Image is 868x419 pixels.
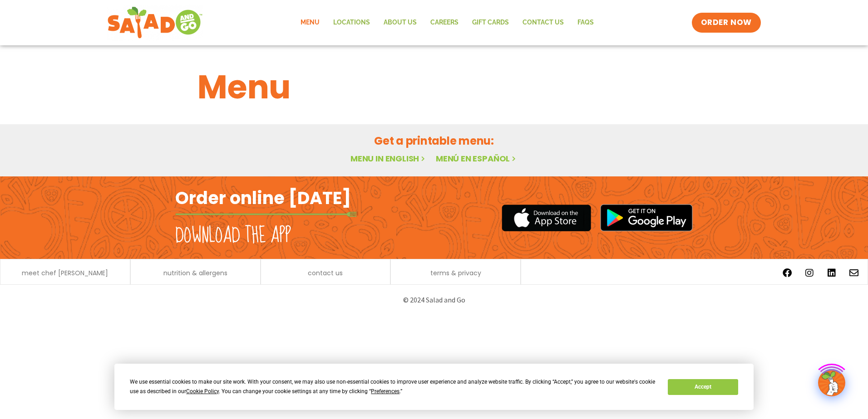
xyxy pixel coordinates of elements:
p: © 2024 Salad and Go [180,294,688,306]
h2: Order online [DATE] [175,187,351,209]
a: nutrition & allergens [163,270,227,276]
button: Accept [668,379,738,395]
a: About Us [377,12,424,33]
h2: Get a printable menu: [197,133,671,149]
a: GIFT CARDS [465,12,516,33]
a: Careers [424,12,465,33]
a: meet chef [PERSON_NAME] [22,270,108,276]
a: ORDER NOW [692,13,761,33]
a: terms & privacy [430,270,481,276]
div: Cookie Consent Prompt [114,364,754,410]
span: ORDER NOW [701,17,752,28]
h1: Menu [197,63,671,112]
img: google_play [600,204,693,231]
a: contact us [308,270,343,276]
a: FAQs [571,12,601,33]
div: We use essential cookies to make our site work. With your consent, we may also use non-essential ... [130,377,657,396]
img: appstore [502,203,591,233]
img: fork [175,212,357,217]
h2: Download the app [175,223,291,248]
nav: Menu [294,12,601,33]
img: new-SAG-logo-768×292 [107,5,203,41]
a: Contact Us [516,12,571,33]
a: Menu in English [350,153,427,164]
span: Cookie Policy [186,388,219,395]
a: Menú en español [436,153,518,164]
a: Menu [294,12,326,33]
span: Preferences [371,388,399,395]
a: Locations [326,12,377,33]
